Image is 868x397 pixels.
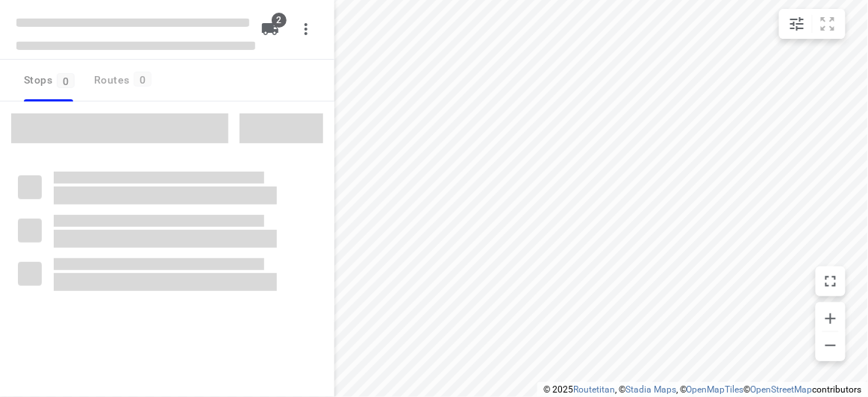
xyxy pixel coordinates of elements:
a: OpenStreetMap [751,384,813,395]
a: OpenMapTiles [687,384,744,395]
li: © 2025 , © , © © contributors [543,384,862,395]
button: Map settings [782,9,812,39]
a: Routetitan [573,384,615,395]
a: Stadia Maps [625,384,676,395]
div: small contained button group [779,9,846,39]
